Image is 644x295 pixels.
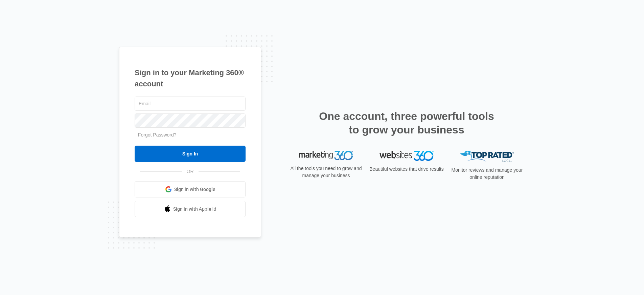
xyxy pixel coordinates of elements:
[182,168,199,175] span: OR
[379,151,434,161] img: Websites 360
[135,146,246,162] input: Sign In
[135,67,246,89] h1: Sign in to your Marketing 360® account
[369,166,444,173] p: Beautiful websites that drive results
[317,109,496,136] h2: One account, three powerful tools to grow your business
[299,151,353,160] img: Marketing 360
[138,132,177,138] a: Forgot Password?
[460,151,514,162] img: Top Rated Local
[135,201,246,217] a: Sign in with Apple Id
[173,206,216,213] span: Sign in with Apple Id
[135,97,246,111] input: Email
[288,165,364,179] p: All the tools you need to grow and manage your business
[135,181,246,197] a: Sign in with Google
[174,186,215,193] span: Sign in with Google
[449,167,525,181] p: Monitor reviews and manage your online reputation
